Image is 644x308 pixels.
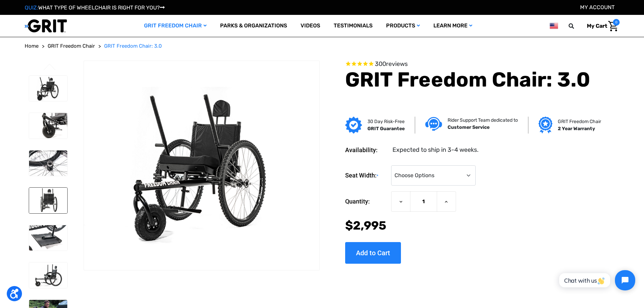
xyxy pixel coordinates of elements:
[582,19,620,33] a: Cart with 0 items
[345,117,362,134] img: GRIT Guarantee
[367,118,405,125] p: 30 Day Risk-Free
[608,21,618,31] img: Cart
[425,117,442,131] img: Customer service
[448,124,490,130] strong: Customer Service
[29,188,67,213] img: GRIT Freedom Chair: 3.0
[25,4,38,11] span: QUIZ:
[375,60,408,68] span: 300 reviews
[345,165,388,186] label: Seat Width:
[392,145,479,155] dd: Expected to ship in 3-4 weeks.
[327,15,379,37] a: Testimonials
[48,43,95,49] span: GRIT Freedom Chair
[29,225,67,251] img: GRIT Freedom Chair: 3.0
[25,42,39,50] a: Home
[25,43,39,49] span: Home
[43,64,57,72] button: Go to slide 3 of 3
[345,145,388,155] dt: Availability:
[29,150,67,176] img: GRIT Freedom Chair: 3.0
[345,191,388,212] label: Quantity:
[613,19,620,26] span: 0
[137,15,213,37] a: GRIT Freedom Chair
[29,262,67,288] img: GRIT Freedom Chair: 3.0
[367,126,405,132] strong: GRIT Guarantee
[213,15,294,37] a: Parks & Organizations
[294,15,327,37] a: Videos
[104,43,162,49] span: GRIT Freedom Chair: 3.0
[448,117,518,124] p: Rider Support Team dedicated to
[580,4,615,10] a: Account
[345,68,599,92] h1: GRIT Freedom Chair: 3.0
[558,118,601,125] p: GRIT Freedom Chair
[48,42,95,50] a: GRIT Freedom Chair
[345,242,401,264] input: Add to Cart
[29,76,67,101] img: GRIT Freedom Chair: 3.0
[550,22,558,30] img: us.png
[572,19,582,33] input: Search
[84,87,319,244] img: GRIT Freedom Chair: 3.0
[587,23,607,29] span: My Cart
[558,126,595,132] strong: 2 Year Warranty
[345,61,599,68] span: Rated 4.6 out of 5 stars 300 reviews
[25,4,165,11] a: QUIZ:WHAT TYPE OF WHEELCHAIR IS RIGHT FOR YOU?
[427,15,479,37] a: Learn More
[386,60,408,68] span: reviews
[379,15,427,37] a: Products
[539,117,552,134] img: Grit freedom
[25,19,67,33] img: GRIT All-Terrain Wheelchair and Mobility Equipment
[345,218,386,233] span: $2,995
[552,264,641,296] iframe: Tidio Chat
[104,42,162,50] a: GRIT Freedom Chair: 3.0
[25,42,620,50] nav: Breadcrumb
[29,113,67,139] img: GRIT Freedom Chair: 3.0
